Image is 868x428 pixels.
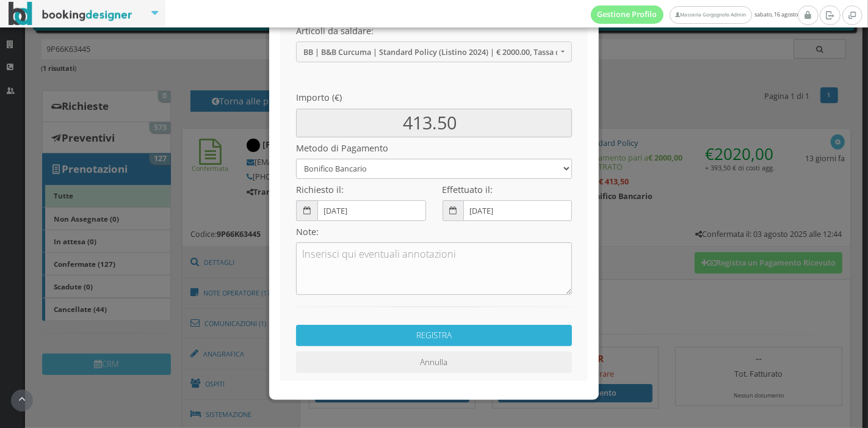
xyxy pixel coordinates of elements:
span: sabato, 16 agosto [591,5,798,24]
button: REGISTRA [296,325,572,346]
img: BookingDesigner.com [9,2,132,26]
button: Annulla [296,352,572,373]
a: Gestione Profilo [591,5,664,24]
a: Masseria Gorgognolo Admin [670,6,751,24]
